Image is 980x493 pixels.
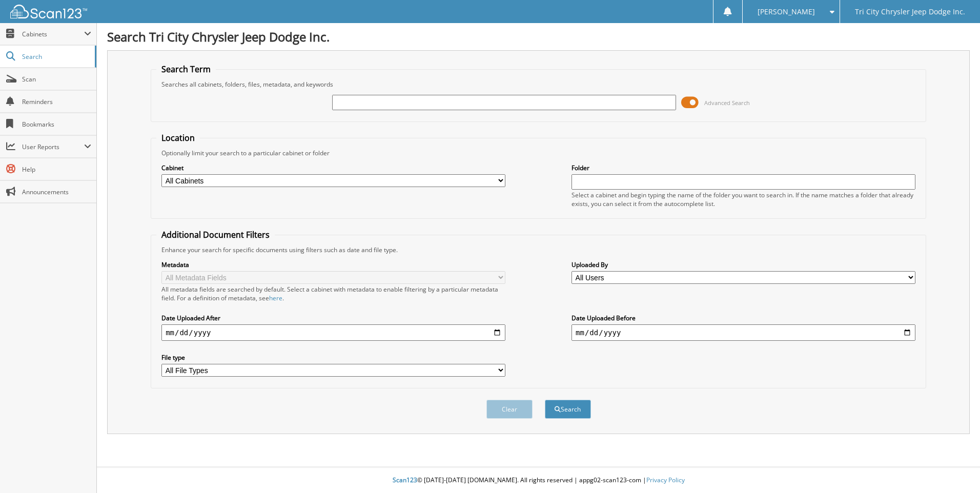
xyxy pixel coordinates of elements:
[22,165,91,174] span: Help
[269,294,282,302] a: here
[22,75,91,84] span: Scan
[97,468,980,493] div: © [DATE]-[DATE] [DOMAIN_NAME]. All rights reserved | appg02-scan123-com |
[156,132,200,143] legend: Location
[22,142,84,151] span: User Reports
[571,191,915,208] div: Select a cabinet and begin typing the name of the folder you want to search in. If the name match...
[571,314,915,322] label: Date Uploaded Before
[571,163,915,172] label: Folder
[156,80,921,89] div: Searches all cabinets, folders, files, metadata, and keywords
[161,260,505,269] label: Metadata
[156,245,921,254] div: Enhance your search for specific documents using filters such as date and file type.
[161,353,505,362] label: File type
[161,285,505,302] div: All metadata fields are searched by default. Select a cabinet with metadata to enable filtering b...
[571,260,915,269] label: Uploaded By
[855,9,965,15] span: Tri City Chrysler Jeep Dodge Inc.
[22,97,91,106] span: Reminders
[161,314,505,322] label: Date Uploaded After
[758,9,815,15] span: [PERSON_NAME]
[393,476,417,484] span: Scan123
[22,30,84,38] span: Cabinets
[107,28,970,45] h1: Search Tri City Chrysler Jeep Dodge Inc.
[22,52,90,61] span: Search
[10,5,87,18] img: scan123-logo-white.svg
[571,324,915,341] input: end
[22,188,91,196] span: Announcements
[704,99,750,107] span: Advanced Search
[161,324,505,341] input: start
[156,64,216,75] legend: Search Term
[22,120,91,129] span: Bookmarks
[486,400,533,419] button: Clear
[156,229,275,240] legend: Additional Document Filters
[646,476,685,484] a: Privacy Policy
[156,149,921,157] div: Optionally limit your search to a particular cabinet or folder
[545,400,591,419] button: Search
[161,163,505,172] label: Cabinet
